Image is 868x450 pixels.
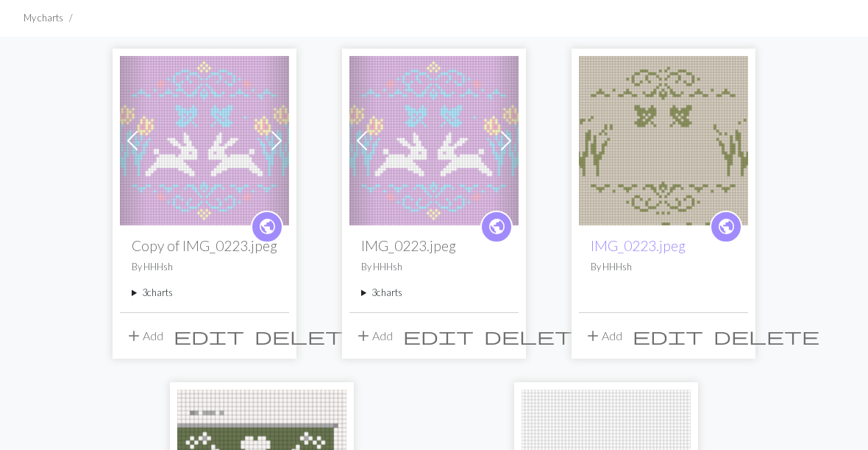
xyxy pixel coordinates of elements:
[251,211,283,243] a: public
[258,215,277,238] span: public
[591,260,736,274] p: By HHHsh
[717,215,736,238] span: public
[168,322,249,350] button: Edit
[633,326,703,346] span: edit
[349,132,519,146] a: IMG_0223.jpeg
[24,11,63,25] li: My charts
[403,327,474,345] i: Edit
[349,56,519,225] img: IMG_0223.jpeg
[398,322,479,350] button: Edit
[120,132,289,146] a: IMG_0223.jpeg
[361,286,507,300] summary: 3charts
[579,56,748,225] img: IMG_0223.jpeg
[579,322,627,350] button: Add
[120,322,168,350] button: Add
[132,286,277,300] summary: 3charts
[484,326,590,346] span: delete
[480,211,513,243] a: public
[579,132,748,146] a: IMG_0223.jpeg
[717,212,736,242] i: public
[403,326,474,346] span: edit
[714,326,819,346] span: delete
[258,212,277,242] i: public
[255,326,360,346] span: delete
[132,237,277,254] h2: Copy of IMG_0223.jpeg
[125,326,143,346] span: add
[591,237,686,254] a: IMG_0223.jpeg
[361,237,507,254] h2: IMG_0223.jpeg
[174,326,244,346] span: edit
[174,327,244,345] i: Edit
[584,326,602,346] span: add
[627,322,708,350] button: Edit
[349,322,398,350] button: Add
[488,215,506,238] span: public
[132,260,277,274] p: By HHHsh
[633,327,703,345] i: Edit
[710,211,742,243] a: public
[355,326,372,346] span: add
[361,260,507,274] p: By HHHsh
[120,56,289,225] img: IMG_0223.jpeg
[488,212,506,242] i: public
[249,322,366,350] button: Delete
[479,322,595,350] button: Delete
[708,322,825,350] button: Delete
